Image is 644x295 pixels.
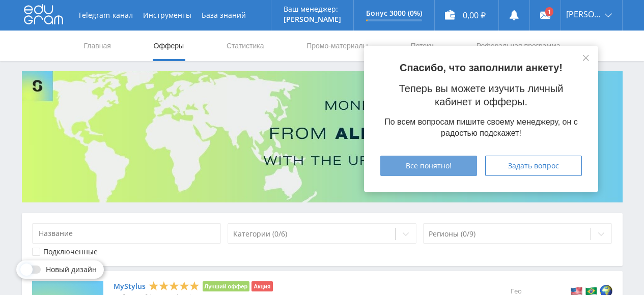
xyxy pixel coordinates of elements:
[380,62,582,74] p: Спасибо, что заполнили анкету!
[485,156,582,176] button: Задать вопрос
[284,5,341,13] p: Ваш менеджер:
[46,265,97,274] span: Новый дизайн
[153,31,185,61] a: Офферы
[114,282,146,290] a: MyStylus
[284,15,341,23] p: [PERSON_NAME]
[406,162,452,170] span: Все понятно!
[22,71,623,202] img: Banner
[475,31,562,61] a: Реферальная программа
[508,162,559,170] span: Задать вопрос
[380,116,582,139] div: По всем вопросам пишите своему менеджеру, он с радостью подскажет!
[43,248,98,256] div: Подключенные
[32,223,221,244] input: Название
[305,31,369,61] a: Промо-материалы
[566,10,602,18] span: [PERSON_NAME]
[366,9,422,17] p: Бонус 3000 (0%)
[409,31,435,61] a: Потоки
[149,281,200,291] div: 5 Stars
[380,82,582,108] p: Теперь вы можете изучить личный кабинет и офферы.
[226,31,265,61] a: Статистика
[251,281,272,291] li: Акция
[203,281,250,291] li: Лучший оффер
[380,156,477,176] button: Все понятно!
[83,31,112,61] a: Главная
